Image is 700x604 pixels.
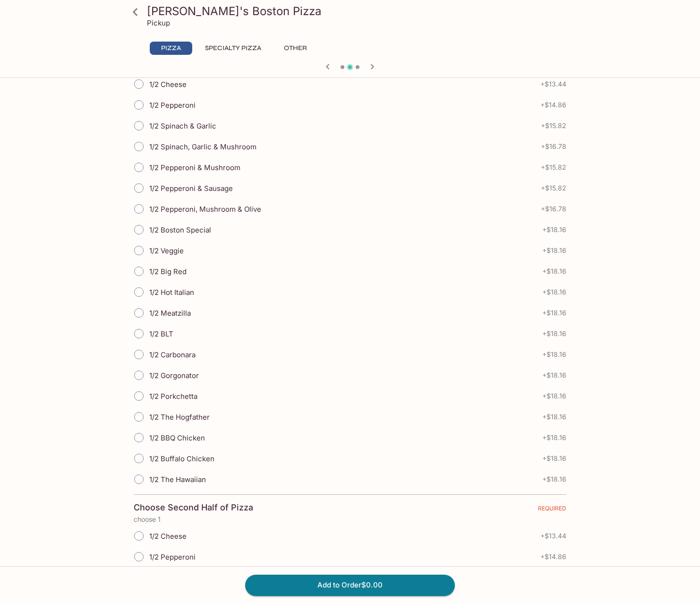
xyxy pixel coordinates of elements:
span: 1/2 Pepperoni [149,101,196,110]
span: + $16.78 [541,205,566,213]
button: Other [274,42,316,55]
span: + $15.82 [541,184,566,192]
button: Add to Order$0.00 [245,575,455,595]
span: 1/2 Cheese [149,532,187,541]
span: 1/2 Hot Italian [149,288,194,297]
p: Pickup [147,18,170,27]
span: + $18.16 [542,330,566,337]
p: choose 1 [134,516,566,523]
span: + $15.82 [541,164,566,171]
span: 1/2 Spinach & Garlic [149,121,216,130]
span: 1/2 Meatzilla [149,309,191,318]
span: 1/2 BBQ Chicken [149,433,205,442]
span: + $13.44 [540,80,566,88]
span: + $14.86 [540,101,566,109]
span: 1/2 Pepperoni & Mushroom [149,163,240,172]
span: + $18.16 [542,413,566,421]
span: 1/2 Cheese [149,80,187,89]
span: 1/2 Pepperoni, Mushroom & Olive [149,205,261,214]
span: 1/2 The Hogfather [149,413,210,422]
span: + $14.86 [540,553,566,561]
span: 1/2 BLT [149,329,173,338]
span: + $18.16 [542,309,566,317]
h3: [PERSON_NAME]'s Boston Pizza [147,4,569,18]
span: REQUIRED [538,505,566,516]
span: + $18.16 [542,392,566,400]
span: 1/2 Pepperoni & Sausage [149,184,233,193]
span: + $18.16 [542,247,566,254]
span: + $18.16 [542,475,566,483]
span: 1/2 Buffalo Chicken [149,454,214,463]
button: Specialty Pizza [200,42,266,55]
button: Pizza [150,42,192,55]
span: + $18.16 [542,288,566,296]
span: 1/2 Pepperoni [149,552,196,561]
span: 1/2 Big Red [149,267,187,276]
span: + $18.16 [542,371,566,379]
span: + $15.82 [541,122,566,129]
h4: Choose Second Half of Pizza [134,502,253,513]
span: + $18.16 [542,351,566,358]
span: + $18.16 [542,434,566,441]
span: + $18.16 [542,455,566,462]
span: + $13.44 [540,532,566,540]
span: 1/2 Porkchetta [149,392,197,401]
span: + $18.16 [542,267,566,275]
span: 1/2 Boston Special [149,225,211,234]
span: 1/2 Veggie [149,246,184,255]
span: 1/2 Gorgonator [149,371,199,380]
span: + $18.16 [542,226,566,233]
span: 1/2 Carbonara [149,350,196,359]
span: 1/2 Spinach, Garlic & Mushroom [149,142,256,151]
span: + $16.78 [541,143,566,150]
span: 1/2 The Hawaiian [149,475,206,484]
